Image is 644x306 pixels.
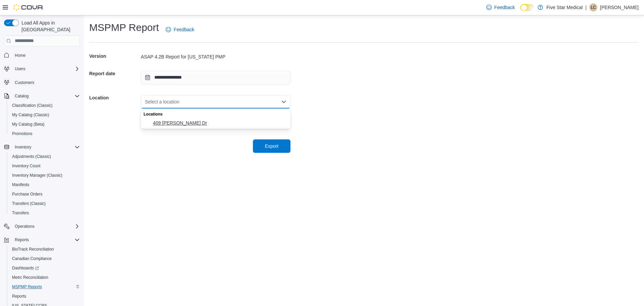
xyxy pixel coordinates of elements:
span: Reports [9,292,80,300]
img: Cova [13,4,44,11]
button: Reports [7,292,83,301]
button: Metrc Reconciliation [7,273,83,282]
button: My Catalog (Beta) [7,120,83,129]
span: Catalog [15,93,29,99]
span: Promotions [12,131,33,136]
button: Operations [1,222,83,231]
span: 409 [PERSON_NAME] Dr [153,120,286,126]
span: Customers [12,78,80,87]
button: Users [1,64,83,74]
span: Canadian Compliance [9,255,80,263]
span: Reports [12,236,80,244]
button: MSPMP Reports [7,282,83,292]
a: Metrc Reconciliation [9,273,51,281]
button: Inventory [12,143,34,151]
span: Transfers [9,209,80,217]
span: Metrc Reconciliation [9,273,80,281]
span: Manifests [9,181,80,189]
button: Home [1,50,83,60]
a: Customers [12,79,37,87]
span: BioTrack Reconciliation [12,247,54,252]
span: Adjustments (Classic) [9,152,80,161]
a: BioTrack Reconciliation [9,245,57,253]
span: Transfers [12,210,29,216]
span: Feedback [174,26,194,33]
span: Adjustments (Classic) [12,154,51,159]
button: Adjustments (Classic) [7,152,83,161]
input: Dark Mode [520,4,534,11]
span: Transfers (Classic) [12,201,46,206]
button: Operations [12,222,37,230]
a: Canadian Compliance [9,255,54,263]
a: Inventory Count [9,162,43,170]
button: Inventory Manager (Classic) [7,171,83,180]
div: Lindsey Criswell [589,3,597,11]
a: Feedback [163,23,197,36]
p: | [585,3,587,11]
input: Press the down key to open a popover containing a calendar. [141,71,290,84]
a: Feedback [484,1,518,14]
span: Inventory Count [12,163,41,169]
span: Customers [15,80,34,85]
button: Transfers (Classic) [7,199,83,208]
a: Transfers (Classic) [9,200,48,208]
span: BioTrack Reconciliation [9,245,80,253]
span: My Catalog (Classic) [9,111,80,119]
a: My Catalog (Classic) [9,111,52,119]
span: MSPMP Reports [9,283,80,291]
button: Reports [1,235,83,245]
span: Reports [12,294,26,299]
span: LC [591,3,596,11]
span: My Catalog (Beta) [9,120,80,128]
button: Inventory [1,142,83,152]
button: 409 Norfleet Dr [141,118,290,128]
span: Inventory Count [9,162,80,170]
span: Export [265,143,278,149]
button: Catalog [12,92,31,100]
span: Transfers (Classic) [9,200,80,208]
span: Canadian Compliance [12,256,52,261]
button: Close list of options [281,99,286,104]
a: Classification (Classic) [9,101,55,110]
span: Inventory Manager (Classic) [12,173,62,178]
button: Reports [12,236,32,244]
span: Load All Apps in [GEOGRAPHIC_DATA] [19,19,80,33]
span: Home [15,53,25,58]
span: MSPMP Reports [12,284,42,290]
span: Users [12,65,80,73]
a: Dashboards [7,263,83,273]
span: Operations [15,224,35,229]
h5: Location [89,91,140,104]
span: Classification (Classic) [12,103,53,108]
a: MSPMP Reports [9,283,45,291]
span: Operations [12,222,80,230]
span: Purchase Orders [9,190,80,198]
span: Catalog [12,92,80,100]
button: Catalog [1,91,83,101]
button: Users [12,65,28,73]
a: Transfers [9,209,32,217]
button: Transfers [7,208,83,218]
span: Inventory Manager (Classic) [9,171,80,179]
span: Reports [15,237,29,243]
p: Five Star Medical [546,3,583,11]
a: Manifests [9,181,32,189]
span: Dashboards [12,265,39,271]
span: Feedback [494,4,515,11]
span: Inventory [12,143,80,151]
span: Promotions [9,130,80,138]
a: Home [12,51,28,59]
a: My Catalog (Beta) [9,120,47,128]
div: Choose from the following options [141,108,290,128]
button: Manifests [7,180,83,189]
span: Manifests [12,182,29,187]
button: Purchase Orders [7,189,83,199]
a: Adjustments (Classic) [9,152,54,161]
h1: MSPMP Report [89,21,159,34]
span: Home [12,51,80,59]
button: BioTrack Reconciliation [7,245,83,254]
input: Accessible screen reader label [145,98,146,106]
span: My Catalog (Classic) [12,112,49,118]
div: ASAP 4.2B Report for [US_STATE] PMP [141,53,290,60]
